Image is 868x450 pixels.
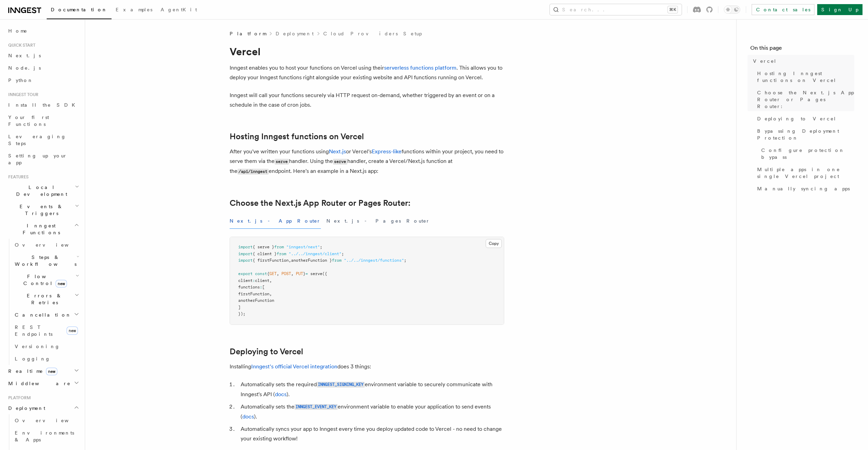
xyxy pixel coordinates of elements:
span: ] [238,305,241,310]
button: Next.js - Pages Router [326,213,430,229]
a: Manually syncing apps [754,182,854,195]
a: Python [5,74,81,86]
span: , [291,271,293,276]
span: { serve } [253,245,274,249]
span: , [277,271,279,276]
span: Your first Functions [8,115,49,127]
button: Realtimenew [5,365,81,377]
a: Logging [12,353,81,365]
li: Automatically sets the required environment variable to securely communicate with Inngest's API ( ). [239,380,504,399]
button: Inngest Functions [5,220,81,239]
a: Examples [112,2,157,19]
span: Features [5,174,28,180]
span: : [253,278,255,283]
span: } [303,271,305,276]
button: Middleware [5,377,81,390]
span: { [267,271,269,276]
a: Documentation [47,2,112,19]
a: Next.js [329,148,346,155]
span: from [277,251,286,256]
a: Install the SDK [5,99,81,111]
span: Cancellation [12,311,71,318]
p: Installing does 3 things: [230,362,504,371]
span: const [255,271,267,276]
span: Choose the Next.js App Router or Pages Router: [757,89,854,110]
span: Environments & Apps [15,430,74,442]
span: from [332,258,342,263]
span: Quick start [5,43,35,48]
p: After you've written your functions using or Vercel's functions within your project, you need to ... [230,147,504,176]
span: Python [8,78,33,83]
span: Install the SDK [8,102,79,108]
button: Events & Triggers [5,200,81,220]
span: { firstFunction [253,258,289,263]
a: Deploying to Vercel [754,113,854,125]
span: functions [238,285,260,289]
span: = [305,271,308,276]
span: Logging [15,356,50,362]
a: Hosting Inngest functions on Vercel [230,132,364,141]
span: serve [310,271,322,276]
a: Hosting Inngest functions on Vercel [754,67,854,86]
span: ; [320,245,322,249]
span: }); [238,311,245,316]
button: Errors & Retries [12,289,81,309]
span: Bypassing Deployment Protection [757,128,854,141]
li: Automatically sets the environment variable to enable your application to send events ( ). [239,402,504,422]
span: Inngest tour [5,92,38,97]
span: Overview [15,242,85,248]
p: Inngest enables you to host your functions on Vercel using their . This allows you to deploy your... [230,63,504,82]
span: Events & Triggers [5,203,75,217]
button: Toggle dark mode [724,5,740,14]
a: docs [242,413,254,420]
a: Environments & Apps [12,427,81,446]
kbd: ⌘K [668,6,678,13]
span: ; [342,251,344,256]
button: Copy [486,239,502,248]
span: ; [404,258,406,263]
span: client [255,278,269,283]
span: "../../inngest/functions" [344,258,404,263]
button: Local Development [5,181,81,200]
a: Next.js [5,49,81,62]
code: INNGEST_EVENT_KEY [294,404,338,410]
span: POST [281,271,291,276]
a: Express-like [372,148,402,155]
code: serve [275,159,289,165]
span: new [67,327,78,335]
span: Multiple apps in one single Vercel project [757,166,854,180]
a: Overview [12,414,81,427]
a: Your first Functions [5,111,81,130]
span: Configure protection bypass [761,147,854,161]
code: /api/inngest [238,169,269,175]
span: "inngest/next" [286,245,320,249]
span: anotherFunction [238,298,274,303]
h1: Vercel [230,45,504,58]
span: anotherFunction } [291,258,332,263]
span: new [56,280,67,287]
a: Inngest's official Vercel integration [251,363,337,370]
a: REST Endpointsnew [12,321,81,340]
span: , [269,292,272,296]
span: import [238,245,253,249]
span: { client } [253,251,277,256]
span: Versioning [15,344,60,349]
a: Home [5,25,81,37]
span: Hosting Inngest functions on Vercel [757,70,854,84]
a: Overview [12,239,81,251]
span: Deployment [5,405,45,412]
a: Contact sales [752,4,814,15]
span: import [238,251,253,256]
span: , [289,258,291,263]
button: Flow Controlnew [12,270,81,289]
a: INNGEST_EVENT_KEY [294,403,338,410]
span: Platform [5,395,31,401]
span: : [260,285,262,289]
span: Platform [230,30,266,37]
span: from [274,245,284,249]
a: Node.js [5,62,81,74]
span: Leveraging Steps [8,134,66,146]
span: ({ [322,271,327,276]
span: "../../inngest/client" [289,251,342,256]
a: serverless functions platform [384,64,456,71]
